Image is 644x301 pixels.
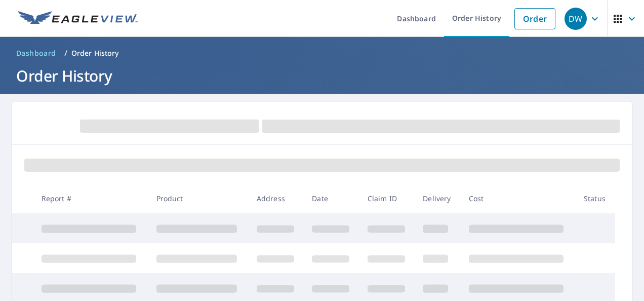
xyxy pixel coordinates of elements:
th: Delivery [415,183,460,213]
span: Dashboard [16,48,56,58]
a: Dashboard [12,45,60,61]
p: Order History [71,48,119,58]
th: Report # [33,183,148,213]
th: Address [249,183,304,213]
img: EV Logo [18,11,138,26]
a: Order [514,8,555,29]
h1: Order History [12,65,632,86]
th: Cost [461,183,576,213]
th: Product [148,183,249,213]
li: / [64,47,67,59]
th: Date [304,183,359,213]
div: DW [565,8,587,30]
nav: breadcrumb [12,45,632,61]
th: Claim ID [359,183,415,213]
th: Status [576,183,615,213]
